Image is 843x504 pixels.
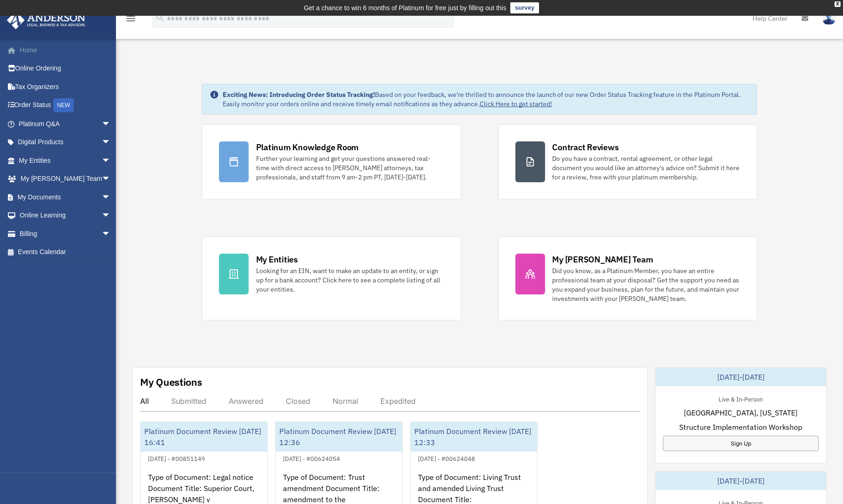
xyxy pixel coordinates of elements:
[6,188,125,206] a: My Documentsarrow_drop_down
[656,368,826,386] div: [DATE]-[DATE]
[656,472,826,490] div: [DATE]-[DATE]
[102,151,120,170] span: arrow_drop_down
[102,224,120,243] span: arrow_drop_down
[223,90,375,99] strong: Exciting News: Introducing Order Status Tracking!
[102,206,120,225] span: arrow_drop_down
[256,266,444,294] div: Looking for an EIN, want to make an update to an entity, or sign up for a bank account? Click her...
[835,1,841,7] div: close
[553,266,740,303] div: Did you know, as a Platinum Member, you have an entire professional team at your disposal? Get th...
[4,11,88,29] img: Anderson Advisors Platinum Portal
[223,90,750,108] div: Based on your feedback, we're thrilled to announce the launch of our new Order Status Tracking fe...
[102,115,120,134] span: arrow_drop_down
[102,188,120,207] span: arrow_drop_down
[333,396,358,406] div: Normal
[229,396,264,406] div: Answered
[498,236,758,320] a: My [PERSON_NAME] Team Did you know, as a Platinum Member, you have an entire professional team at...
[102,170,120,189] span: arrow_drop_down
[6,224,125,243] a: Billingarrow_drop_down
[256,141,359,153] div: Platinum Knowledge Room
[6,151,125,170] a: My Entitiesarrow_drop_down
[480,100,552,108] a: Click Here to get started!
[202,124,461,199] a: Platinum Knowledge Room Further your learning and get your questions answered real-time with dire...
[256,254,298,265] div: My Entities
[6,77,125,96] a: Tax Organizers
[6,59,125,78] a: Online Ordering
[411,422,537,452] div: Platinum Document Review [DATE] 12:33
[510,2,539,13] a: survey
[155,13,165,23] i: search
[102,133,120,152] span: arrow_drop_down
[553,141,619,153] div: Contract Reviews
[125,13,136,24] i: menu
[141,422,267,452] div: Platinum Document Review [DATE] 16:41
[286,396,310,406] div: Closed
[553,154,740,182] div: Do you have a contract, rental agreement, or other legal document you would like an attorney's ad...
[202,236,461,320] a: My Entities Looking for an EIN, want to make an update to an entity, or sign up for a bank accoun...
[141,453,212,463] div: [DATE] - #00851149
[256,154,444,182] div: Further your learning and get your questions answered real-time with direct access to [PERSON_NAM...
[679,421,802,433] span: Structure Implementation Workshop
[304,2,507,13] div: Get a chance to win 6 months of Platinum for free just by filling out this
[6,206,125,225] a: Online Learningarrow_drop_down
[53,98,74,112] div: NEW
[140,375,202,389] div: My Questions
[171,396,206,406] div: Submitted
[6,96,125,115] a: Order StatusNEW
[498,124,758,199] a: Contract Reviews Do you have a contract, rental agreement, or other legal document you would like...
[276,453,347,463] div: [DATE] - #00624054
[276,422,402,452] div: Platinum Document Review [DATE] 12:36
[6,133,125,152] a: Digital Productsarrow_drop_down
[125,16,136,24] a: menu
[6,243,125,262] a: Events Calendar
[684,407,798,418] span: [GEOGRAPHIC_DATA], [US_STATE]
[711,394,770,403] div: Live & In-Person
[380,396,416,406] div: Expedited
[822,12,836,25] img: User Pic
[6,170,125,188] a: My [PERSON_NAME] Teamarrow_drop_down
[553,254,653,265] div: My [PERSON_NAME] Team
[140,396,149,406] div: All
[663,436,819,451] a: Sign Up
[411,453,483,463] div: [DATE] - #00624048
[6,115,125,133] a: Platinum Q&Aarrow_drop_down
[6,41,125,59] a: Home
